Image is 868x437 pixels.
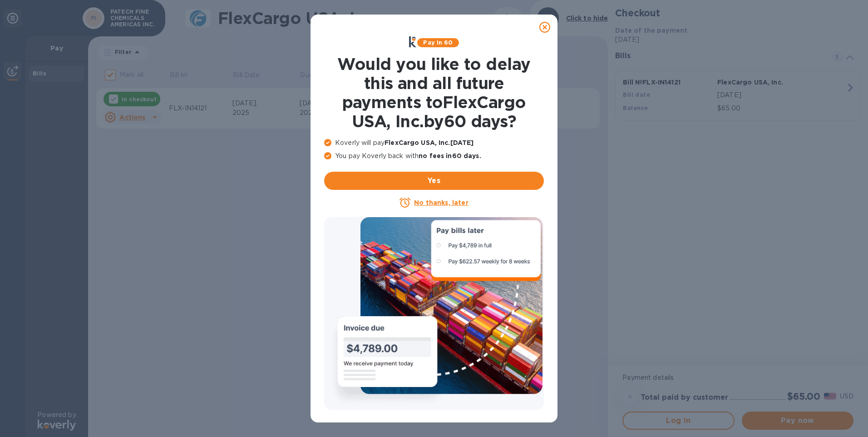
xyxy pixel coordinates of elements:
p: You pay Koverly back with [324,151,544,161]
span: Yes [331,175,537,186]
b: Pay in 60 [423,39,453,46]
b: FlexCargo USA, Inc. [DATE] [385,139,473,146]
button: Yes [324,172,544,190]
h1: Would you like to delay this and all future payments to FlexCargo USA, Inc. by 60 days ? [324,55,544,131]
p: Koverly will pay [324,138,544,148]
u: No thanks, later [414,199,468,206]
b: no fees in 60 days . [419,152,481,159]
